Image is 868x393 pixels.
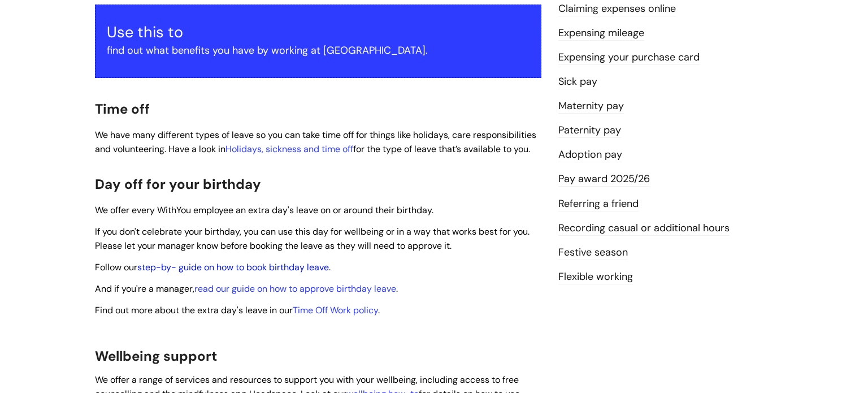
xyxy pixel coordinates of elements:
[95,226,530,252] span: If you don't celebrate your birthday, you can use this day for wellbeing or in a way that works b...
[558,50,700,65] a: Expensing your purchase card
[558,75,597,89] a: Sick pay
[225,143,353,155] a: Holidays, sickness and time off
[95,129,536,155] span: We have many different types of leave so you can take time off for things like holidays, care res...
[95,100,150,118] span: Time off
[95,304,380,316] span: Find out more about the extra day's leave in our .
[558,26,644,41] a: Expensing mileage
[107,23,530,41] h3: Use this to
[558,99,624,114] a: Maternity pay
[194,283,396,295] a: read our guide on how to approve birthday leave
[558,245,628,260] a: Festive season
[95,283,398,295] span: And if you're a manager, .
[558,221,730,236] a: Recording casual or additional hours
[95,261,331,273] span: Follow our .
[558,270,633,284] a: Flexible working
[558,148,622,162] a: Adoption pay
[558,197,639,211] a: Referring a friend
[137,261,329,273] a: step-by- guide on how to book birthday leave
[558,172,650,187] a: Pay award 2025/26
[558,123,621,138] a: Paternity pay
[558,2,676,16] a: Claiming expenses online
[107,41,530,59] p: find out what benefits you have by working at [GEOGRAPHIC_DATA].
[293,304,378,316] a: Time Off Work policy
[95,347,217,365] span: Wellbeing support
[95,204,433,216] span: We offer every WithYou employee an extra day's leave on or around their birthday.
[95,175,261,193] span: Day off for your birthday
